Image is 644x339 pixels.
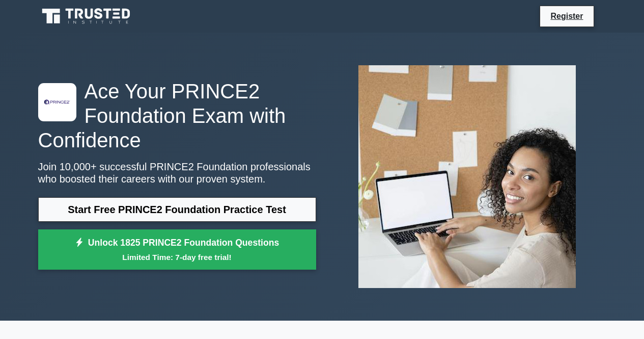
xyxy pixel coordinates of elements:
[38,197,316,222] a: Start Free PRINCE2 Foundation Practice Test
[38,161,316,185] p: Join 10,000+ successful PRINCE2 Foundation professionals who boosted their careers with our prove...
[51,251,303,263] small: Limited Time: 7-day free trial!
[544,10,589,22] a: Register
[38,229,316,270] a: Unlock 1825 PRINCE2 Foundation QuestionsLimited Time: 7-day free trial!
[38,79,316,152] h1: Ace Your PRINCE2 Foundation Exam with Confidence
